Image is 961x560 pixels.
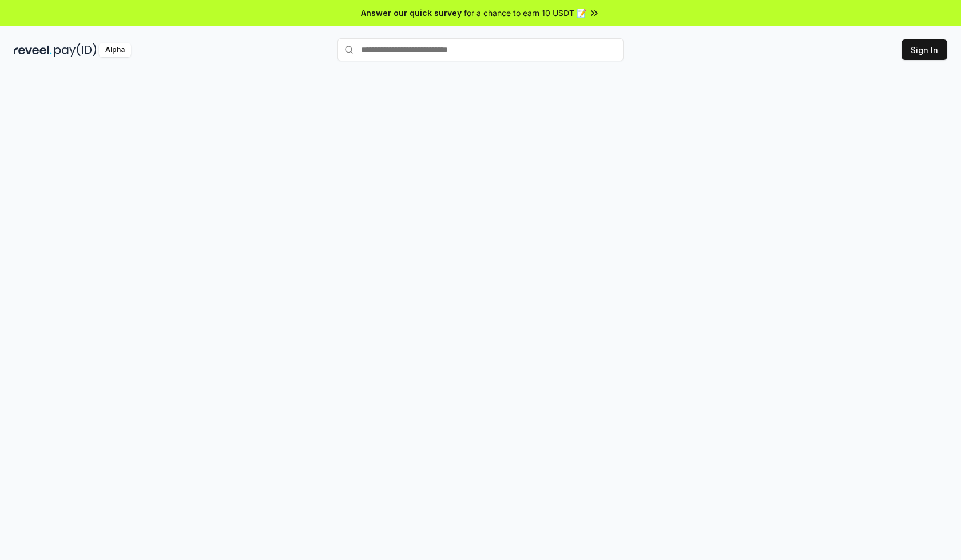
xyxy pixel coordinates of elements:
[14,43,52,57] img: reveel_dark
[902,39,947,60] button: Sign In
[99,43,131,57] div: Alpha
[361,7,462,19] span: Answer our quick survey
[464,7,586,19] span: for a chance to earn 10 USDT 📝
[54,43,97,57] img: pay_id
